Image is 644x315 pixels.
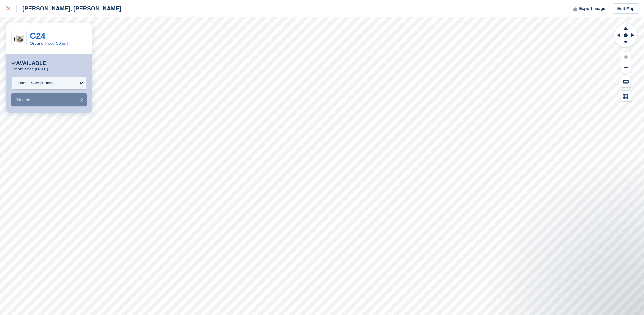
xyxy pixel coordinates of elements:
button: Zoom In [621,52,631,62]
div: Available [11,60,46,67]
a: G24 [30,31,45,41]
span: Export Image [579,5,605,12]
span: Allocate [16,97,30,102]
p: Empty since [DATE] [11,67,48,72]
button: Map Legend [621,91,631,101]
a: Edit Map [613,3,639,14]
div: Choose Subscription [16,80,54,86]
button: Allocate [11,93,87,106]
button: Export Image [569,3,605,14]
button: Keyboard Shortcuts [621,76,631,87]
img: 50-sqft-unit.jpg [12,33,26,44]
div: [PERSON_NAME], [PERSON_NAME] [17,5,121,12]
a: Ground Floor, 50 sqft [30,41,68,46]
button: Zoom Out [621,62,631,73]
